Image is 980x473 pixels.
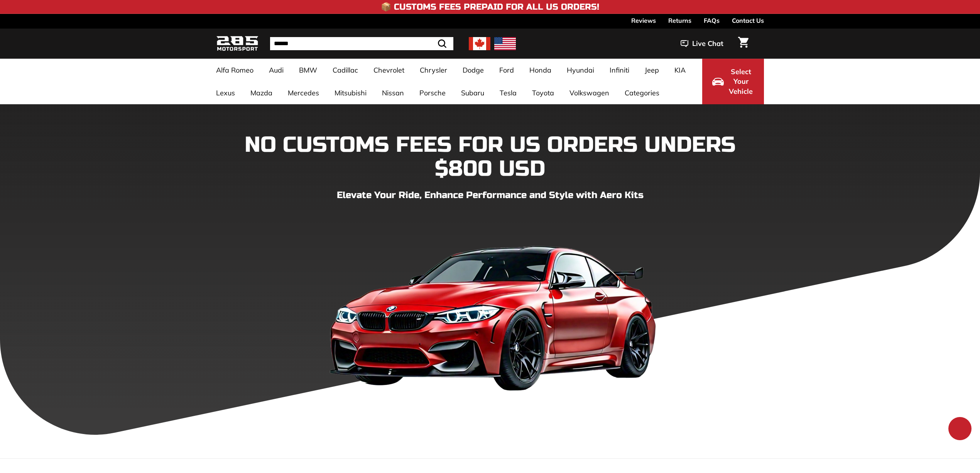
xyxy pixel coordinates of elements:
span: Live Chat [692,39,723,49]
a: Alfa Romeo [208,59,261,81]
a: Categories [617,81,667,104]
a: Volkswagen [562,81,617,104]
a: Toyota [524,81,562,104]
a: Mazda [243,81,280,104]
a: Lexus [208,81,243,104]
span: Select Your Vehicle [728,67,754,97]
a: Ford [492,59,522,81]
a: Mercedes [280,81,327,104]
p: Elevate Your Ride, Enhance Performance and Style with Aero Kits [216,188,764,202]
a: Returns [668,14,691,27]
a: Hyundai [559,59,602,81]
a: Chevrolet [366,59,412,81]
h4: 📦 Customs Fees Prepaid for All US Orders! [381,2,599,12]
img: Logo_285_Motorsport_areodynamics_components [216,35,259,53]
a: Cadillac [325,59,366,81]
h1: NO CUSTOMS FEES FOR US ORDERS UNDERS $800 USD [216,133,764,181]
a: Audi [261,59,291,81]
a: Jeep [637,59,667,81]
a: Reviews [631,14,656,27]
a: KIA [667,59,693,81]
a: Infiniti [602,59,637,81]
a: Mitsubishi [327,81,374,104]
button: Live Chat [671,34,733,53]
a: Subaru [453,81,492,104]
input: Search [270,37,453,50]
a: FAQs [704,14,720,27]
a: Dodge [455,59,492,81]
a: BMW [291,59,325,81]
a: Nissan [374,81,412,104]
a: Porsche [412,81,453,104]
a: Cart [733,31,753,57]
a: Chrysler [412,59,455,81]
a: Honda [522,59,559,81]
a: Tesla [492,81,524,104]
button: Select Your Vehicle [702,59,764,104]
inbox-online-store-chat: Shopify online store chat [946,417,974,442]
a: Contact Us [732,14,764,27]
